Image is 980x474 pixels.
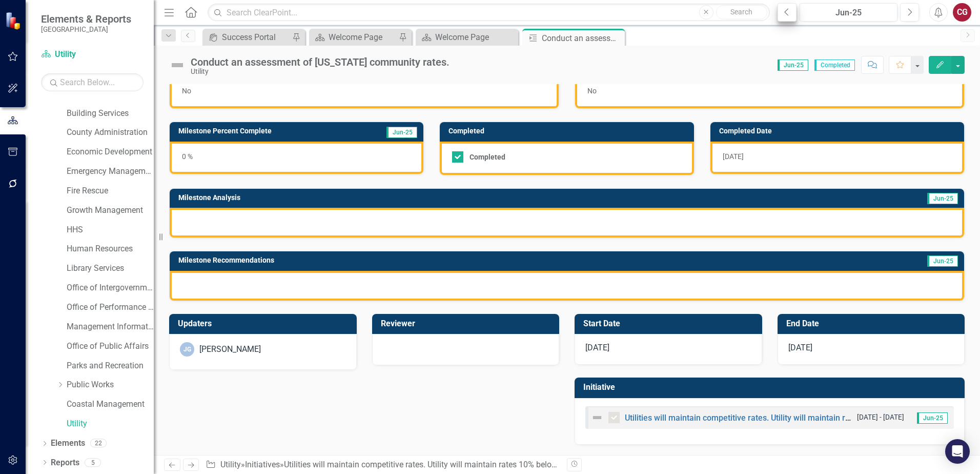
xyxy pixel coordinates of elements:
[716,5,767,19] button: Search
[945,439,970,464] div: Open Intercom Messenger
[542,32,622,45] div: Conduct an assessment of [US_STATE] community rates.
[67,399,154,410] a: Coastal Management
[67,224,154,236] a: HHS
[585,343,609,352] span: [DATE]
[67,302,154,313] a: Office of Performance & Transparency
[199,344,261,355] div: [PERSON_NAME]
[245,460,280,469] a: Initiatives
[730,8,752,16] span: Search
[178,319,352,328] h3: Updaters
[778,60,808,71] span: Jun-25
[67,243,154,255] a: Human Resources
[814,60,855,71] span: Completed
[788,343,812,352] span: [DATE]
[448,127,688,135] h3: Completed
[41,13,131,25] span: Elements & Reports
[41,49,144,61] a: Utility
[67,379,154,391] a: Public Works
[220,460,241,469] a: Utility
[5,11,23,29] img: ClearPoint Strategy
[206,459,559,471] div: » » »
[67,185,154,197] a: Fire Rescue
[329,31,396,44] div: Welcome Page
[435,31,516,44] div: Welcome Page
[67,146,154,158] a: Economic Development
[208,4,770,22] input: Search ClearPoint...
[170,142,423,174] div: 0 %
[51,438,85,449] a: Elements
[927,255,958,267] span: Jun-25
[222,31,290,44] div: Success Portal
[191,56,450,68] div: Conduct an assessment of [US_STATE] community rates.
[169,57,186,73] img: Not Defined
[386,127,417,138] span: Jun-25
[800,3,897,22] button: Jun-25
[284,460,688,469] a: Utilities will maintain competitive rates. Utility will maintain rates 10% below regional average...
[67,127,154,139] a: County Administration
[182,87,191,95] span: No
[41,25,131,33] small: [GEOGRAPHIC_DATA]
[178,127,357,135] h3: Milestone Percent Complete
[41,73,144,91] input: Search Below...
[583,383,959,392] h3: Initiative
[205,31,290,44] a: Success Portal
[90,439,107,448] div: 22
[67,166,154,177] a: Emergency Management
[786,319,960,328] h3: End Date
[927,193,958,204] span: Jun-25
[180,342,194,357] div: JG
[191,68,450,75] div: Utility
[723,152,744,161] span: [DATE]
[67,282,154,294] a: Office of Intergovernmental Affairs
[85,458,101,467] div: 5
[67,418,154,430] a: Utility
[719,127,959,135] h3: Completed Date
[803,7,894,19] div: Jun-25
[418,31,516,44] a: Welcome Page
[67,108,154,120] a: Building Services
[67,263,154,274] a: Library Services
[178,256,765,264] h3: Milestone Recommendations
[67,321,154,333] a: Management Information Systems
[857,412,904,422] small: [DATE] - [DATE]
[591,411,603,424] img: Not Defined
[953,3,971,22] button: CG
[67,341,154,352] a: Office of Public Affairs
[583,319,757,328] h3: Start Date
[67,205,154,216] a: Growth Management
[312,31,396,44] a: Welcome Page
[178,194,695,202] h3: Milestone Analysis
[67,360,154,372] a: Parks and Recreation
[917,412,948,424] span: Jun-25
[381,319,555,328] h3: Reviewer
[51,457,79,469] a: Reports
[587,87,597,95] span: No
